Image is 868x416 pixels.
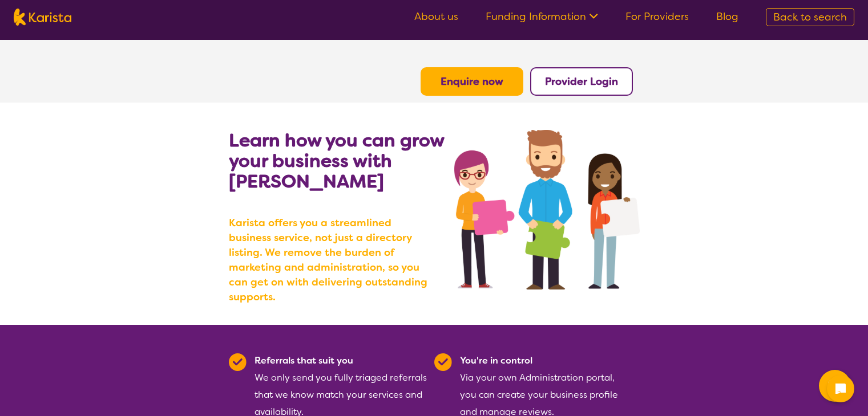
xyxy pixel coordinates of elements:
b: Learn how you can grow your business with [PERSON_NAME] [229,128,444,193]
a: About us [414,10,458,23]
img: Tick [434,353,452,371]
img: Karista logo [14,9,71,26]
a: For Providers [625,10,689,23]
b: Karista offers you a streamlined business service, not just a directory listing. We remove the bu... [229,215,434,304]
img: grow your business with Karista [454,130,639,289]
b: Referrals that suit you [255,354,353,366]
a: Enquire now [441,75,503,88]
a: Funding Information [486,10,598,23]
a: Back to search [766,8,854,26]
button: Provider Login [530,67,633,96]
span: Back to search [773,10,847,24]
button: Enquire now [421,67,523,96]
img: Tick [229,353,247,371]
b: You're in control [460,354,532,366]
button: Channel Menu [819,370,851,402]
a: Blog [716,10,738,23]
a: Provider Login [545,75,618,88]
